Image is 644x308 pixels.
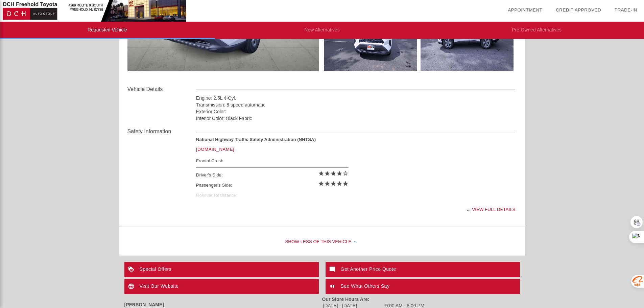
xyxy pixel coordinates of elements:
[196,180,349,190] div: Passenger's Side:
[330,181,336,187] i: star
[124,262,319,277] a: Special Offers
[196,147,234,152] a: [DOMAIN_NAME]
[215,22,429,39] li: New Alternatives
[119,229,525,256] div: Show Less of this Vehicle
[326,262,341,277] img: ic_mode_comment_white_24dp_2x.png
[196,115,516,122] div: Interior Color: Black Fabric
[342,170,349,176] i: star_border
[342,181,349,187] i: star
[196,95,516,101] div: Engine: 2.5L 4-Cyl.
[196,108,516,115] div: Exterior Color:
[322,297,369,302] strong: Our Store Hours Are:
[615,7,637,13] a: Trade-In
[196,157,349,165] div: Frontal Crash
[196,170,349,180] div: Driver's Side:
[326,279,520,294] a: See What Others Say
[556,7,601,13] a: Credit Approved
[326,262,520,277] a: Get Another Price Quote
[326,279,341,294] img: ic_format_quote_white_24dp_2x.png
[324,181,330,187] i: star
[330,170,336,176] i: star
[324,170,330,176] i: star
[124,279,140,294] img: ic_language_white_24dp_2x.png
[127,85,196,93] div: Vehicle Details
[127,127,196,136] div: Safety Information
[318,170,324,176] i: star
[124,262,140,277] img: ic_loyalty_white_24dp_2x.png
[318,181,324,187] i: star
[196,101,516,108] div: Transmission: 8 speed automatic
[336,181,342,187] i: star
[124,302,164,307] strong: [PERSON_NAME]
[429,22,644,39] li: Pre-Owned Alternatives
[508,7,542,13] a: Appointment
[196,201,516,218] div: View full details
[196,137,316,142] strong: National Highway Traffic Safety Administration (NHTSA)
[124,279,319,294] a: Visit Our Website
[336,170,342,176] i: star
